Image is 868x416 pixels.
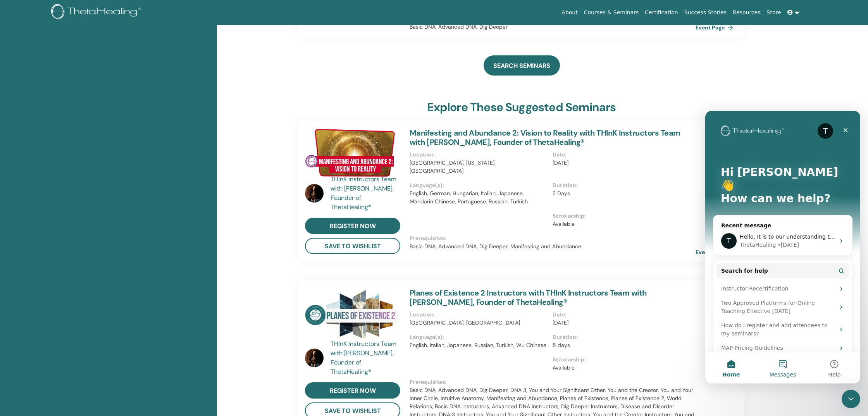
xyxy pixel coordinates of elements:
[305,238,400,254] button: save to wishlist
[553,189,691,198] p: 2 Days
[410,151,548,159] p: Location :
[696,22,736,33] a: Event Page
[11,171,144,185] div: Instructor Recertification
[16,188,130,205] div: Two Approved Platforms for Online Teaching Effective [DATE]
[331,175,402,212] a: THInK Instructors Team with [PERSON_NAME], Founder of ThetaHealing®
[133,12,147,26] div: Close
[123,261,135,266] span: Help
[305,128,400,177] img: Manifesting and Abundance 2: Vision to Reality
[16,174,130,182] div: Instructor Recertification
[558,5,580,20] a: About
[410,378,696,386] p: Prerequisites :
[305,382,400,399] a: register now
[331,339,402,376] a: THInK Instructors Team with [PERSON_NAME], Founder of ThetaHealing®
[553,212,691,220] p: Scholarship :
[553,333,691,341] p: Duration :
[581,5,642,20] a: Courses & Seminars
[410,128,680,147] a: Manifesting and Abundance 2: Vision to Reality with THInK Instructors Team with [PERSON_NAME], Fo...
[11,152,144,168] button: Search for help
[553,319,691,327] p: [DATE]
[553,341,691,349] p: 5 days
[16,211,130,227] div: How do I register and add attendees to my seminars?
[642,5,681,20] a: Certification
[410,23,696,31] p: Basic DNA, Advanced DNA, Dig Deeper
[730,5,764,20] a: Resources
[52,242,103,273] button: Messages
[410,181,548,189] p: Language(s) :
[410,159,548,175] p: [GEOGRAPHIC_DATA], [US_STATE], [GEOGRAPHIC_DATA]
[681,5,730,20] a: Success Stories
[553,151,691,159] p: Date :
[842,390,860,408] iframe: Intercom live chat
[705,111,860,383] iframe: Intercom live chat
[484,55,560,76] a: SEARCH SEMINARS
[410,319,548,327] p: [GEOGRAPHIC_DATA], [GEOGRAPHIC_DATA]
[305,288,400,341] img: Planes of Existence 2 Instructors
[11,208,144,230] div: How do I register and add attendees to my seminars?
[305,349,324,367] img: default.jpg
[553,220,691,228] p: Available
[553,181,691,189] p: Duration :
[553,356,691,364] p: Scholarship :
[330,387,376,395] span: register now
[11,230,144,244] div: MAP Pricing Guidelines
[16,233,130,241] div: MAP Pricing Guidelines
[34,123,405,129] span: Hello, It is to our understanding that a member of our team has now sent you confirmation of your...
[493,62,550,70] span: SEARCH SEMINARS
[764,5,784,20] a: Store
[16,156,63,164] span: Search for help
[305,218,400,234] a: register now
[17,261,34,266] span: Home
[553,311,691,319] p: Date :
[51,4,144,21] img: logo.png
[72,130,94,138] div: • [DATE]
[410,311,548,319] p: Location :
[427,100,616,114] h3: explore these suggested seminars
[305,184,324,203] img: default.jpg
[330,222,376,230] span: register now
[553,159,691,167] p: [DATE]
[11,185,144,208] div: Two Approved Platforms for Online Teaching Effective [DATE]
[410,333,548,341] p: Language(s) :
[553,364,691,372] p: Available
[410,341,548,349] p: English, Italian, Japanese, Russian, Turkish, Wu Chinese
[410,288,647,307] a: Planes of Existence 2 Instructors with THInK Instructors Team with [PERSON_NAME], Founder of Thet...
[410,234,696,242] p: Prerequisites :
[103,242,155,273] button: Help
[410,189,548,206] p: English, German, Hungarian, Italian, Japanese, Mandarin Chinese, Portuguese, Russian, Turkish
[696,246,736,258] a: Event Page
[64,261,91,266] span: Messages
[34,130,71,138] div: ThetaHealing
[410,242,696,251] p: Basic DNA, Advanced DNA, Dig Deeper, Manifesting and Abundance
